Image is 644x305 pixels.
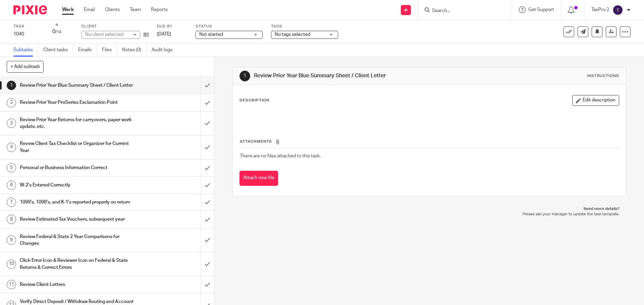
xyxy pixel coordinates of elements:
[201,194,214,211] div: Mark as done
[20,214,136,224] h1: Review Estimated Tax Vouchers, subsequent year
[201,211,214,228] div: Mark as done
[7,119,16,128] div: 3
[144,32,149,37] i: Open client page
[151,6,168,13] a: Reports
[62,6,74,13] a: Work
[239,71,250,81] div: 1
[13,24,40,29] label: Task
[201,159,214,176] div: Mark as done
[52,28,61,35] div: 0
[105,6,120,13] a: Clients
[254,72,444,79] h1: Review Prior Year Blue Summary Sheet / Client Letter
[7,143,16,152] div: 4
[201,77,214,94] div: Mark as done
[240,140,272,143] span: Attachments
[82,24,149,29] label: Client
[201,228,214,252] div: Mark as done
[7,235,16,245] div: 9
[152,44,177,57] a: Audit logs
[20,115,136,132] h1: Review Prior Year Returns for carryovers, paper work update, etc.
[201,252,214,276] div: Mark as done
[201,94,214,111] div: Mark as done
[43,44,73,57] a: Client tasks
[7,198,16,207] div: 7
[591,6,609,13] p: TaxPro 2
[102,44,117,57] a: Files
[122,44,147,57] a: Notes (0)
[20,180,136,190] h1: W-2's Entered Correctly
[201,135,214,159] div: Mark as done
[55,30,61,34] small: /14
[7,180,16,190] div: 6
[20,232,136,249] h1: Review Federal & State 2 Year Comparisons for Changes
[20,80,136,90] h1: Review Prior Year Blue Summary Sheet / Client Letter
[431,8,492,14] input: Search
[7,163,16,172] div: 5
[606,26,616,37] a: Reassign task
[157,24,187,29] label: Due by
[7,61,44,72] button: + Add subtask
[239,98,269,103] p: Description
[20,197,136,207] h1: 1099's, 1098's, and K-1's reported properly on return
[13,31,40,37] div: 1040
[572,95,619,106] button: Edit description
[7,98,16,107] div: 2
[85,31,129,38] div: No client selected
[275,32,310,37] span: No tags selected
[13,44,38,57] a: Subtasks
[240,154,321,158] span: There are no files attached to this task.
[271,24,338,29] label: Tags
[196,24,263,29] label: Status
[7,280,16,289] div: 11
[528,7,554,12] span: Get Support
[201,177,214,194] div: Mark as done
[130,6,141,13] a: Team
[201,276,214,293] div: Mark as done
[157,32,171,36] span: [DATE]
[20,280,136,290] h1: Review Client Letters
[20,139,136,156] h1: Revew Client Tax Checklist or Organizer for Current Year
[199,32,223,37] span: Not started
[612,5,623,15] img: svg%3E
[7,215,16,224] div: 8
[201,111,214,135] div: Mark as done
[592,26,602,37] button: Snooze task
[7,81,16,90] div: 1
[20,255,136,273] h1: Click Error Icon & Reviewer Icon on Federal & State Returns & Correct Errors
[7,259,16,269] div: 10
[239,212,619,217] p: Please ask your manager to update the task template.
[20,97,136,107] h1: Review Prior Year ProSeries Exclamation Point
[78,44,97,57] a: Emails
[239,171,278,186] button: Attach new file
[587,73,619,79] div: Instructions
[578,26,588,37] a: Send new email to Burnett, Louise E.
[13,5,47,14] img: Pixie
[239,206,619,212] p: Need more details?
[84,6,95,13] a: Email
[20,163,136,173] h1: Personal or Business Information Correct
